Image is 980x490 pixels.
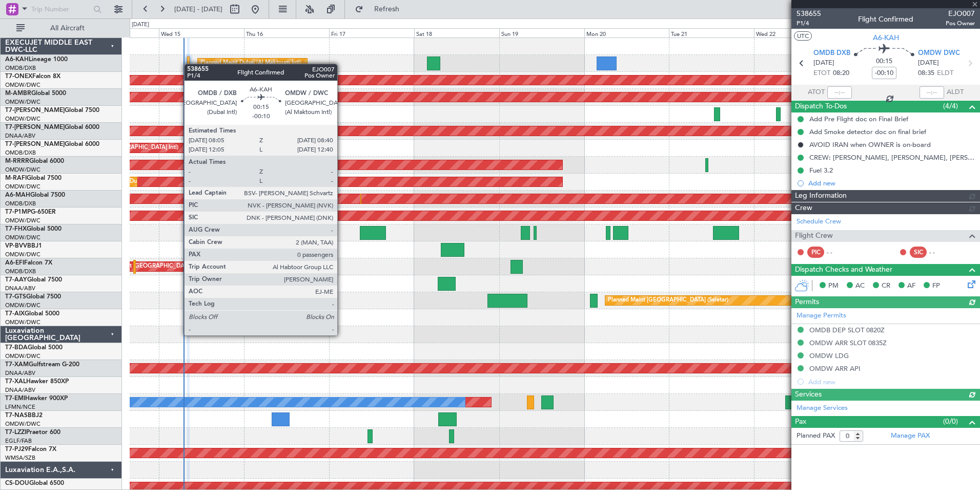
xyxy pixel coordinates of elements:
[5,379,69,385] a: T7-XALHawker 850XP
[5,73,32,80] span: T7-ONEX
[5,175,27,181] span: M-RAFI
[794,31,812,41] button: UTC
[5,226,27,232] span: T7-FHX
[5,132,35,140] a: DNAA/ABV
[795,101,847,112] span: Dispatch To-Dos
[5,395,68,402] a: T7-EMIHawker 900XP
[5,318,40,326] a: OMDW/DWC
[5,124,99,130] a: T7-[PERSON_NAME]Global 6000
[5,260,24,266] span: A6-EFI
[5,429,60,436] a: T7-LZZIPraetor 600
[797,19,821,28] span: P1/4
[159,28,244,37] div: Wed 15
[5,98,40,106] a: OMDW/DWC
[5,311,25,317] span: T7-AIX
[5,277,27,283] span: T7-AAY
[797,8,821,19] span: 538655
[946,19,975,28] span: Pos Owner
[87,259,239,274] div: Unplanned Maint [GEOGRAPHIC_DATA] (Al Maktoum Intl)
[858,14,913,25] div: Flight Confirmed
[5,81,40,89] a: OMDW/DWC
[5,480,64,486] a: CS-DOUGlobal 6500
[5,362,29,368] span: T7-XAM
[5,285,35,292] a: DNAA/ABV
[808,87,825,98] span: ATOT
[937,68,953,79] span: ELDT
[5,90,31,97] span: M-AMBR
[5,56,68,63] a: A6-KAHLineage 1000
[5,243,42,249] a: VP-BVVBBJ1
[943,101,958,111] span: (4/4)
[5,209,31,215] span: T7-P1MP
[329,28,414,37] div: Fri 17
[5,294,61,300] a: T7-GTSGlobal 7500
[5,209,56,215] a: T7-P1MPG-650ER
[828,281,839,291] span: PM
[5,217,40,224] a: OMDW/DWC
[5,175,62,181] a: M-RAFIGlobal 7500
[5,260,52,266] a: A6-EFIFalcon 7X
[5,386,35,394] a: DNAA/ABV
[907,281,915,291] span: AF
[365,6,409,13] span: Refresh
[809,153,975,162] div: CREW: [PERSON_NAME], [PERSON_NAME], [PERSON_NAME], [PERSON_NAME]
[5,141,65,147] span: T7-[PERSON_NAME]
[797,431,835,441] label: Planned PAX
[5,446,28,453] span: T7-PJ29
[31,2,90,17] input: Trip Number
[918,48,960,59] span: OMDW DWC
[5,149,36,157] a: OMDB/DXB
[5,268,36,275] a: OMDB/DXB
[5,294,26,300] span: T7-GTS
[946,8,975,19] span: EJO007
[5,379,26,385] span: T7-XAL
[813,48,850,59] span: OMDB DXB
[813,58,834,68] span: [DATE]
[27,25,108,32] span: All Aircraft
[5,395,25,402] span: T7-EMI
[5,345,28,351] span: T7-BDA
[5,369,35,377] a: DNAA/ABV
[5,412,28,419] span: T7-NAS
[809,115,908,123] div: Add Pre Flight doc on Final Brief
[5,480,29,486] span: CS-DOU
[414,28,499,37] div: Sat 18
[947,87,964,98] span: ALDT
[813,68,830,79] span: ETOT
[5,124,65,130] span: T7-[PERSON_NAME]
[5,301,40,309] a: OMDW/DWC
[882,281,890,291] span: CR
[244,28,329,37] div: Thu 16
[808,179,975,187] div: Add new
[809,166,833,175] div: Fuel 3.2
[795,264,892,276] span: Dispatch Checks and Weather
[795,416,806,428] span: Pax
[5,345,63,351] a: T7-BDAGlobal 5000
[876,56,892,67] span: 00:15
[918,58,939,68] span: [DATE]
[5,420,40,428] a: OMDW/DWC
[5,192,65,198] a: A6-MAHGlobal 7500
[174,5,222,14] span: [DATE] - [DATE]
[5,141,99,147] a: T7-[PERSON_NAME]Global 6000
[5,352,40,360] a: OMDW/DWC
[584,28,669,37] div: Mon 20
[5,446,56,453] a: T7-PJ29Falcon 7X
[5,56,29,63] span: A6-KAH
[5,183,40,191] a: OMDW/DWC
[5,158,29,164] span: M-RRRR
[5,64,36,72] a: OMDB/DXB
[5,73,60,80] a: T7-ONEXFalcon 8X
[5,166,40,174] a: OMDW/DWC
[5,311,59,317] a: T7-AIXGlobal 5000
[855,281,865,291] span: AC
[5,115,40,123] a: OMDW/DWC
[873,32,899,43] span: A6-KAH
[350,1,412,17] button: Refresh
[5,158,64,164] a: M-RRRRGlobal 6000
[5,234,40,241] a: OMDW/DWC
[669,28,754,37] div: Tue 21
[833,68,849,79] span: 08:20
[11,20,111,36] button: All Aircraft
[5,403,35,411] a: LFMN/NCE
